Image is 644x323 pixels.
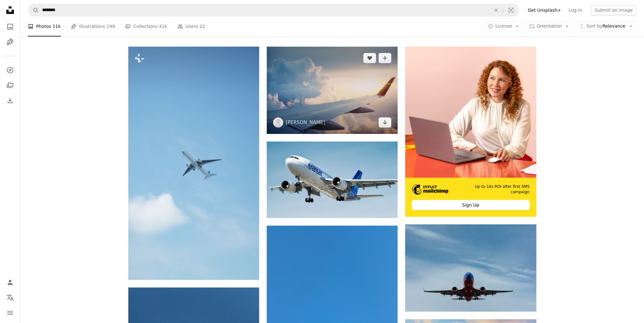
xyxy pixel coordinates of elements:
[484,22,523,32] button: License
[106,23,115,30] span: 199
[159,23,167,30] span: 41k
[363,53,376,63] button: Like
[412,184,448,194] img: file-1690386555781-336d1949dad1image
[4,20,16,33] a: Photos
[128,47,259,280] img: a large airplane flying through a blue sky
[4,307,16,319] button: Menu
[565,5,586,15] a: Log in
[28,4,519,16] form: Find visuals sitewide
[524,5,565,15] a: Get Unsplash+
[526,22,573,32] button: Orientation
[489,4,503,16] button: Clear
[4,79,16,92] a: Collections
[267,47,398,134] img: aerial photography of airliner
[591,5,636,15] button: Submit an image
[128,160,259,166] a: a large airplane flying through a blue sky
[379,53,391,63] button: Add to Collection
[273,117,283,128] img: Go to Ross Parmly's profile
[4,64,16,76] a: Explore
[405,224,536,312] img: blue and red airplane on sky
[412,200,529,210] div: Sign Up
[267,142,398,218] img: photo of gray and blue Transat airplane
[71,16,115,37] a: Illustrations 199
[4,276,16,289] a: Log in / Sign up
[537,24,562,29] span: Orientation
[586,23,625,30] span: Relevance
[177,16,205,37] a: Users 22
[125,16,167,37] a: Collections 41k
[503,4,519,16] button: Visual search
[379,117,391,128] a: Download
[4,4,16,18] a: Home — Unsplash
[28,4,39,16] button: Search Unsplash
[586,24,602,29] span: Sort by
[457,184,529,195] span: Up to 16x ROI after first SMS campaign
[199,23,205,30] span: 22
[405,265,536,271] a: blue and red airplane on sky
[405,47,536,178] img: file-1722962837469-d5d3a3dee0c7image
[4,291,16,304] button: Language
[4,94,16,107] a: Download History
[286,119,325,126] a: [PERSON_NAME]
[495,24,512,29] span: License
[267,87,398,93] a: aerial photography of airliner
[4,36,16,48] a: Illustrations
[267,177,398,182] a: photo of gray and blue Transat airplane
[267,305,398,310] a: gray and blue airplane
[575,22,636,32] button: Sort byRelevance
[405,47,536,216] a: Up to 16x ROI after first SMS campaignSign Up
